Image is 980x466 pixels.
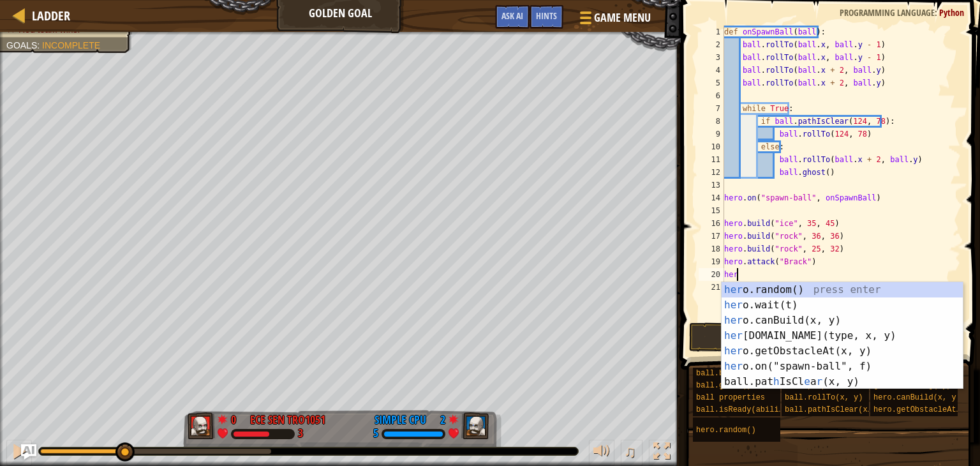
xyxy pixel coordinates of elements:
div: 3 [298,428,303,440]
button: Run ⇧↵ [689,322,820,352]
span: Game Menu [594,10,651,26]
span: Incomplete [42,40,100,50]
span: Hints [536,10,557,22]
div: Simple CPU [375,412,426,428]
div: 10 [699,140,724,153]
div: 1 [699,26,724,38]
div: 0 [231,412,244,423]
span: : [935,6,939,19]
button: Adjust volume [589,440,614,466]
div: 15 [699,204,724,217]
div: 4 [699,64,724,77]
div: 9 [699,128,724,140]
span: Python [939,6,964,19]
div: 17 [699,230,724,243]
div: 2 [433,412,445,423]
button: Ask AI [21,444,36,460]
span: ball.boost() [696,369,751,378]
div: 19 [699,255,724,268]
button: Ask AI [495,5,530,29]
div: 8 [699,115,724,128]
span: ball.pathIsClear(x, y) [785,405,886,414]
div: 14 [699,192,724,204]
div: 7 [699,102,724,115]
div: 5 [699,77,724,89]
span: ball.isReady(ability) [696,405,792,414]
span: : [37,40,42,50]
span: ball.ghost() [696,381,751,390]
div: 12 [699,166,724,179]
div: ECE SEN TRO1051 [250,412,325,428]
span: hero.random() [696,426,756,435]
img: thang_avatar_frame.png [188,412,216,439]
span: Programming language [840,6,935,19]
div: 6 [699,89,724,102]
div: 20 [699,268,724,281]
img: thang_avatar_frame.png [461,412,489,439]
span: ball.rollTo(x, y) [785,393,863,402]
button: Ctrl + P: Pause [6,440,32,466]
div: 21 [699,281,724,294]
div: 5 [373,428,378,440]
div: 11 [699,153,724,166]
div: 16 [699,217,724,230]
span: Ask AI [501,10,523,22]
div: 3 [699,51,724,64]
span: ♫ [623,442,636,461]
div: 13 [699,179,724,192]
div: 2 [699,38,724,51]
span: Goals [6,40,37,50]
button: Game Menu [570,5,658,35]
span: Ladder [32,7,70,24]
div: 18 [699,243,724,255]
span: ball properties [696,393,765,402]
button: ♫ [621,440,642,466]
button: Toggle fullscreen [649,440,674,466]
span: hero.canBuild(x, y) [873,393,961,402]
a: Ladder [26,7,70,24]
